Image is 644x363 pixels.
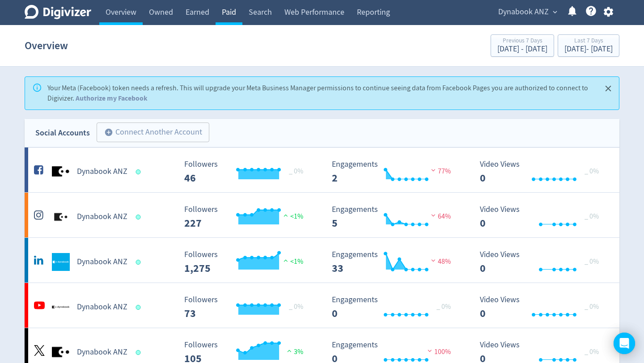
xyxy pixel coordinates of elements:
[425,347,434,354] img: negative-performance.svg
[180,160,314,184] svg: Followers ---
[77,257,127,267] h5: Dynabook ANZ
[52,163,70,181] img: Dynabook ANZ undefined
[327,160,462,184] svg: Engagements 2
[585,167,599,176] span: _ 0%
[25,31,68,60] h1: Overview
[25,193,619,237] a: Dynabook ANZ undefinedDynabook ANZ Followers --- Followers 227 <1% Engagements 5 Engagements 5 64...
[180,205,314,229] svg: Followers ---
[136,350,144,355] span: Data last synced: 30 Sep 2025, 4:01pm (AEST)
[52,298,70,316] img: Dynabook ANZ undefined
[564,38,613,45] div: Last 7 Days
[77,302,127,312] h5: Dynabook ANZ
[327,205,462,229] svg: Engagements 5
[97,122,209,142] button: Connect Another Account
[77,347,127,358] h5: Dynabook ANZ
[289,302,303,311] span: _ 0%
[497,38,547,45] div: Previous 7 Days
[558,34,619,57] button: Last 7 Days[DATE]- [DATE]
[90,124,209,142] a: Connect Another Account
[76,93,148,103] a: Authorize my Facebook
[495,5,559,19] button: Dynabook ANZ
[180,250,314,274] svg: Followers ---
[47,80,594,107] div: Your Meta (Facebook) token needs a refresh. This will upgrade your Meta Business Manager permissi...
[425,347,451,356] span: 100%
[25,283,619,328] a: Dynabook ANZ undefinedDynabook ANZ Followers --- _ 0% Followers 73 Engagements 0 Engagements 0 _ ...
[475,160,610,184] svg: Video Views 0
[475,250,610,274] svg: Video Views 0
[436,302,451,311] span: _ 0%
[429,212,438,219] img: negative-performance.svg
[104,128,113,137] span: add_circle
[52,343,70,361] img: Dynabook ANZ undefined
[136,169,144,174] span: Data last synced: 1 Oct 2025, 7:01am (AEST)
[289,167,303,176] span: _ 0%
[281,212,290,219] img: positive-performance.svg
[136,305,144,310] span: Data last synced: 1 Oct 2025, 4:02am (AEST)
[475,205,610,229] svg: Video Views 0
[136,260,144,265] span: Data last synced: 30 Sep 2025, 11:01pm (AEST)
[429,257,451,266] span: 48%
[327,295,462,319] svg: Engagements 0
[498,5,549,19] span: Dynabook ANZ
[180,295,314,319] svg: Followers ---
[281,257,290,264] img: positive-performance.svg
[551,8,559,16] span: expand_more
[429,212,451,221] span: 64%
[35,127,90,139] div: Social Accounts
[136,215,144,219] span: Data last synced: 1 Oct 2025, 7:01am (AEST)
[585,212,599,221] span: _ 0%
[475,295,610,319] svg: Video Views 0
[491,34,554,57] button: Previous 7 Days[DATE] - [DATE]
[77,166,127,177] h5: Dynabook ANZ
[564,45,613,53] div: [DATE] - [DATE]
[585,257,599,266] span: _ 0%
[601,81,616,96] button: Close
[429,257,438,264] img: negative-performance.svg
[285,347,303,356] span: 3%
[25,148,619,192] a: Dynabook ANZ undefinedDynabook ANZ Followers --- _ 0% Followers 46 Engagements 2 Engagements 2 77...
[281,212,303,221] span: <1%
[429,167,438,173] img: negative-performance.svg
[429,167,451,176] span: 77%
[281,257,303,266] span: <1%
[52,208,70,226] img: Dynabook ANZ undefined
[77,211,127,222] h5: Dynabook ANZ
[585,302,599,311] span: _ 0%
[614,333,635,354] div: Open Intercom Messenger
[327,250,462,274] svg: Engagements 33
[25,238,619,283] a: Dynabook ANZ undefinedDynabook ANZ Followers --- Followers 1,275 <1% Engagements 33 Engagements 3...
[497,45,547,53] div: [DATE] - [DATE]
[52,253,70,271] img: Dynabook ANZ undefined
[285,347,294,354] img: positive-performance.svg
[585,347,599,356] span: _ 0%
